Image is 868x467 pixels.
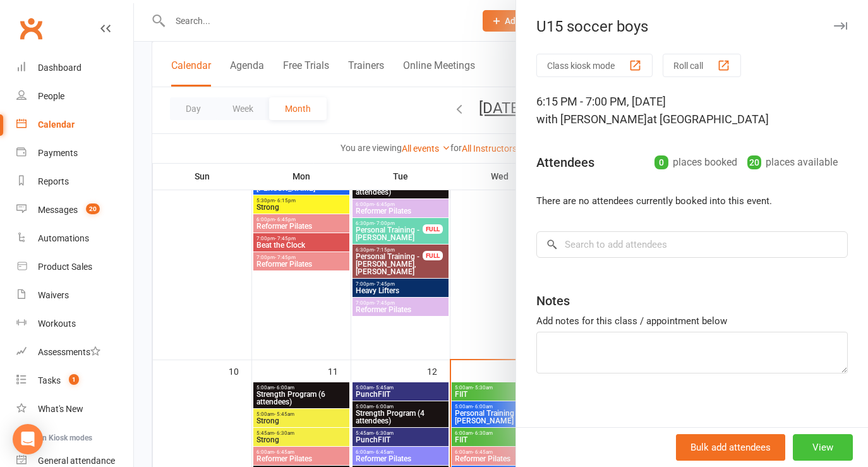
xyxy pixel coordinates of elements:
[793,434,853,461] button: View
[86,203,100,214] span: 20
[16,338,133,367] a: Assessments
[516,18,868,35] div: U15 soccer boys
[536,112,647,126] span: with [PERSON_NAME]
[536,313,848,329] div: Add notes for this class / appointment below
[38,404,83,414] div: What's New
[16,139,133,167] a: Payments
[663,54,741,77] button: Roll call
[747,154,838,171] div: places available
[536,93,848,128] div: 6:15 PM - 7:00 PM, [DATE]
[38,290,69,300] div: Waivers
[747,155,761,169] div: 20
[13,424,43,454] div: Open Intercom Messenger
[38,205,78,215] div: Messages
[16,310,133,338] a: Workouts
[38,375,61,385] div: Tasks
[536,193,848,209] li: There are no attendees currently booked into this event.
[38,119,75,130] div: Calendar
[654,155,668,169] div: 0
[647,112,769,126] span: at [GEOGRAPHIC_DATA]
[16,367,133,395] a: Tasks 1
[536,54,653,77] button: Class kiosk mode
[16,82,133,111] a: People
[38,456,115,466] div: General attendance
[38,91,64,101] div: People
[16,224,133,253] a: Automations
[16,395,133,423] a: What's New
[38,63,81,73] div: Dashboard
[16,253,133,281] a: Product Sales
[69,374,79,385] span: 1
[16,167,133,196] a: Reports
[38,148,78,158] div: Payments
[38,318,76,329] div: Workouts
[38,347,100,357] div: Assessments
[654,154,737,171] div: places booked
[16,111,133,139] a: Calendar
[536,154,594,171] div: Attendees
[16,54,133,82] a: Dashboard
[38,176,69,186] div: Reports
[16,196,133,224] a: Messages 20
[38,233,89,243] div: Automations
[536,231,848,258] input: Search to add attendees
[38,262,92,272] div: Product Sales
[15,13,47,44] a: Clubworx
[536,292,570,310] div: Notes
[676,434,785,461] button: Bulk add attendees
[16,281,133,310] a: Waivers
